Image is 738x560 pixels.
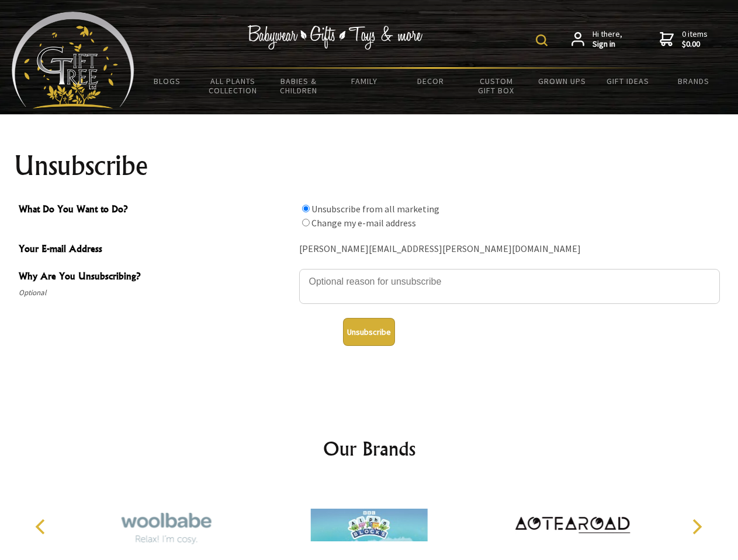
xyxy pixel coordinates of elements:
[12,12,134,108] img: Babyware - Gifts - Toys and more...
[661,69,727,93] a: Brands
[571,29,622,50] a: Hi there,Sign in
[134,69,200,93] a: BLOGS
[684,514,709,540] button: Next
[19,286,293,300] span: Optional
[302,205,310,212] input: What Do You Want to Do?
[682,29,708,50] span: 0 items
[248,25,423,50] img: Babywear - Gifts - Toys & more
[14,152,725,180] h1: Unsubscribe
[332,69,398,93] a: Family
[593,39,622,50] strong: Sign in
[299,269,720,304] textarea: Why Are You Unsubscribing?
[311,217,416,229] label: Change my e-mail address
[660,29,708,50] a: 0 items$0.00
[595,69,661,93] a: Gift Ideas
[200,69,266,103] a: All Plants Collection
[299,240,720,258] div: [PERSON_NAME][EMAIL_ADDRESS][PERSON_NAME][DOMAIN_NAME]
[397,69,463,93] a: Decor
[311,203,439,215] label: Unsubscribe from all marketing
[343,318,395,346] button: Unsubscribe
[23,435,715,463] h2: Our Brands
[19,202,293,219] span: What Do You Want to Do?
[19,242,293,258] span: Your E-mail Address
[266,69,332,103] a: Babies & Children
[19,269,293,286] span: Why Are You Unsubscribing?
[529,69,595,93] a: Grown Ups
[682,39,708,50] strong: $0.00
[302,219,310,226] input: What Do You Want to Do?
[29,514,55,540] button: Previous
[536,34,548,46] img: product search
[463,69,529,103] a: Custom Gift Box
[593,29,622,50] span: Hi there,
